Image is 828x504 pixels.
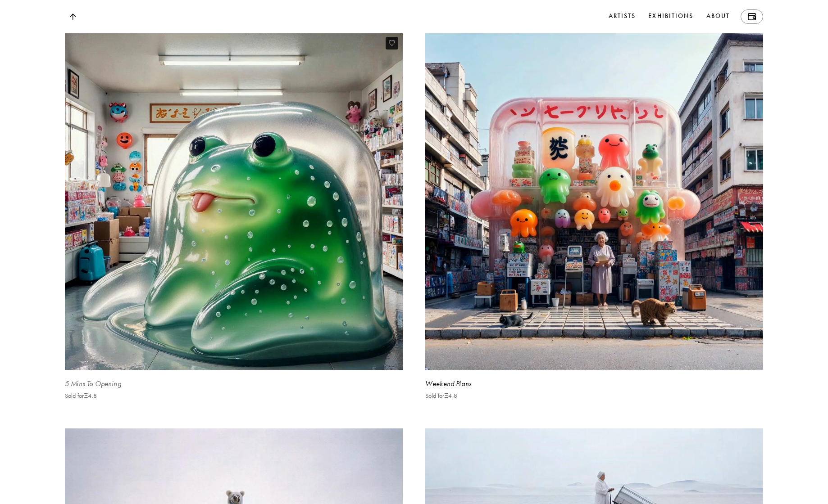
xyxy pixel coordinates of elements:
[425,32,763,428] a: Weekend PlansSold forΞ4.8
[69,13,76,20] img: Top
[425,379,763,389] div: Weekend Plans
[705,9,732,24] a: About
[748,13,756,20] img: Wallet icon
[425,392,457,400] p: Sold for Ξ 4.8
[65,392,97,400] p: Sold for Ξ 4.8
[607,9,638,24] a: Artists
[65,32,403,428] a: 5 Mins To OpeningSold forΞ4.8
[65,379,403,389] div: 5 Mins To Opening
[646,9,695,24] a: Exhibitions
